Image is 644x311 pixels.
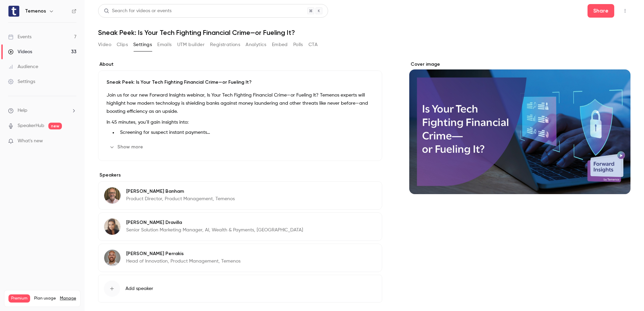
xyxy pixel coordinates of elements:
div: Irene Dravilla[PERSON_NAME] DravillaSenior Solution Marketing Manager, AI, Wealth & Payments, [GE... [98,212,382,241]
div: Search for videos or events [104,7,171,15]
li: help-dropdown-opener [8,107,76,114]
a: Manage [60,296,76,301]
div: Ioannis Perrakis[PERSON_NAME] PerrakisHead of Innovation, Product Management, Temenos [98,244,382,272]
img: Irene Dravilla [104,219,120,235]
button: Show more [107,142,147,152]
iframe: Noticeable Trigger [68,138,76,144]
button: Analytics [246,39,267,50]
img: Temenos [8,6,19,17]
div: Peter Banham[PERSON_NAME] BanhamProduct Director, Product Management, Temenos [98,181,382,210]
div: Audience [8,63,38,70]
span: Help [18,107,27,114]
a: SpeakerHub [18,122,44,129]
span: Plan usage [34,296,56,301]
p: Product Director, Product Management, Temenos [126,195,235,202]
button: Add speaker [98,275,382,303]
div: Events [8,34,31,40]
button: Clips [117,39,128,50]
label: Cover image [409,61,630,68]
h6: Temenos [25,8,46,15]
p: [PERSON_NAME] Perrakis [126,250,240,257]
button: CTA [308,39,318,50]
button: Settings [133,39,152,50]
button: Registrations [210,39,240,50]
p: In 45 minutes, you’ll gain insights into: [107,118,374,126]
p: Senior Solution Marketing Manager, AI, Wealth & Payments, [GEOGRAPHIC_DATA] [126,227,303,233]
p: Head of Innovation, Product Management, Temenos [126,258,240,265]
p: [PERSON_NAME] Dravilla [126,219,303,226]
img: Peter Banham [104,187,120,204]
label: Speakers [98,172,382,179]
p: [PERSON_NAME] Banham [126,188,235,195]
button: Embed [272,39,288,50]
button: Video [98,39,111,50]
section: Cover image [409,61,630,194]
p: Join us for our new Forward Insights webinar, Is Your Tech Fighting Financial Crime—or Fueling It... [107,91,374,116]
div: Videos [8,48,32,55]
p: Sneak Peek: Is Your Tech Fighting Financial Crime—or Fueling It? [107,79,374,86]
button: Emails [157,39,171,50]
span: Premium [8,294,30,303]
img: Ioannis Perrakis [104,250,120,266]
span: Add speaker [125,285,153,292]
span: What's new [18,138,43,145]
h1: Sneak Peek: Is Your Tech Fighting Financial Crime—or Fueling It? [98,28,630,37]
span: new [48,123,62,129]
li: Screening for suspect instant payments [117,129,374,136]
label: About [98,61,382,68]
div: Settings [8,78,35,85]
button: Top Bar Actions [620,5,630,16]
button: Polls [293,39,303,50]
button: UTM builder [177,39,205,50]
button: Share [588,4,614,18]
